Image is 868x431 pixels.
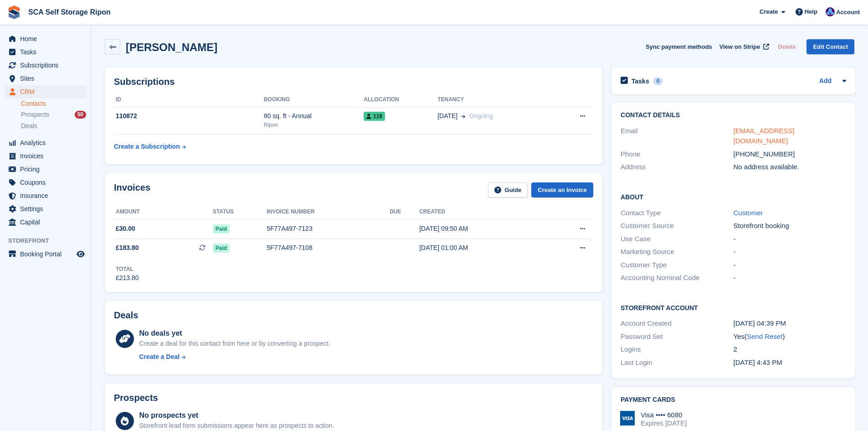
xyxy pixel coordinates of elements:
div: Total [116,265,139,273]
span: Settings [20,203,75,215]
img: stora-icon-8386f47178a22dfd0bd8f6a31ec36ba5ce8667c1dd55bd0f319d3a0aa187defe.svg [7,5,21,19]
a: menu [5,248,86,260]
div: - [734,234,846,244]
div: 0 [653,77,663,85]
div: Create a deal for this contact from here or by converting a prospect. [139,339,330,348]
th: ID [114,93,264,107]
div: 50 [75,111,86,119]
a: menu [5,203,86,215]
span: [DATE] [437,111,457,121]
div: No address available. [734,162,846,172]
div: Customer Source [621,221,733,231]
th: Allocation [364,93,437,107]
span: View on Stripe [719,42,760,52]
div: Last Login [621,358,733,368]
h2: Prospects [114,393,158,403]
div: [DATE] 04:39 PM [734,318,846,329]
th: Tenancy [437,93,553,107]
span: £30.00 [116,224,135,234]
span: Invoices [20,150,75,162]
span: CRM [20,85,75,98]
div: Marketing Source [621,247,733,257]
th: Due [390,205,419,219]
div: Account Created [621,318,733,329]
span: Paid [213,244,230,253]
span: Sites [20,72,75,85]
div: Storefront lead form submissions appear here as prospects to action. [139,421,334,431]
div: Visa •••• 6080 [641,411,687,419]
a: menu [5,176,86,189]
div: 5F77A497-7108 [267,243,390,253]
a: menu [5,46,86,58]
div: - [734,247,846,257]
a: menu [5,32,86,45]
div: Customer Type [621,260,733,270]
div: [DATE] 09:50 AM [419,224,544,234]
img: Visa Logo [620,411,635,426]
a: Preview store [75,249,86,260]
div: Logins [621,344,733,355]
span: Account [836,8,860,17]
span: £183.80 [116,243,139,253]
span: Deals [21,122,37,130]
div: No deals yet [139,328,330,339]
span: Home [20,32,75,45]
div: Create a Deal [139,352,180,362]
h2: Contact Details [621,112,846,119]
span: Ongoing [469,112,493,119]
img: Sarah Race [826,7,835,16]
h2: Storefront Account [621,303,846,312]
th: Status [213,205,267,219]
a: menu [5,189,86,202]
div: 2 [734,344,846,355]
a: Add [819,76,832,87]
div: [PHONE_NUMBER] [734,149,846,160]
span: Tasks [20,46,75,58]
div: Use Case [621,234,733,244]
div: No prospects yet [139,410,334,421]
span: 118 [364,112,385,121]
div: - [734,260,846,270]
a: Create an Invoice [531,182,593,197]
th: Created [419,205,544,219]
h2: Subscriptions [114,77,593,87]
div: Password Set [621,332,733,342]
button: Delete [774,39,799,54]
div: £213.80 [116,273,139,283]
span: Storefront [8,236,91,245]
span: ( ) [745,332,785,340]
span: Capital [20,216,75,228]
a: Create a Subscription [114,138,186,155]
div: [DATE] 01:00 AM [419,243,544,253]
div: Contact Type [621,208,733,218]
span: Subscriptions [20,59,75,72]
div: Address [621,162,733,172]
th: Invoice number [267,205,390,219]
a: Send Reset [747,332,782,340]
div: 110872 [114,111,264,121]
div: Expires [DATE] [641,419,687,427]
a: Deals [21,121,86,131]
div: Create a Subscription [114,142,180,151]
div: Yes [734,332,846,342]
div: - [734,273,846,283]
span: Paid [213,224,230,234]
a: menu [5,59,86,72]
a: menu [5,163,86,176]
a: [EMAIL_ADDRESS][DOMAIN_NAME] [734,127,795,145]
a: menu [5,150,86,162]
span: Prospects [21,110,49,119]
div: 5F77A497-7123 [267,224,390,234]
time: 2025-09-28 15:43:20 UTC [734,358,782,366]
h2: Invoices [114,182,150,197]
a: menu [5,136,86,149]
span: Create [760,7,778,16]
h2: Deals [114,310,138,321]
a: Prospects 50 [21,110,86,119]
a: View on Stripe [716,39,771,54]
th: Booking [264,93,364,107]
span: Pricing [20,163,75,176]
a: menu [5,72,86,85]
a: Edit Contact [806,39,854,54]
div: Email [621,126,733,146]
